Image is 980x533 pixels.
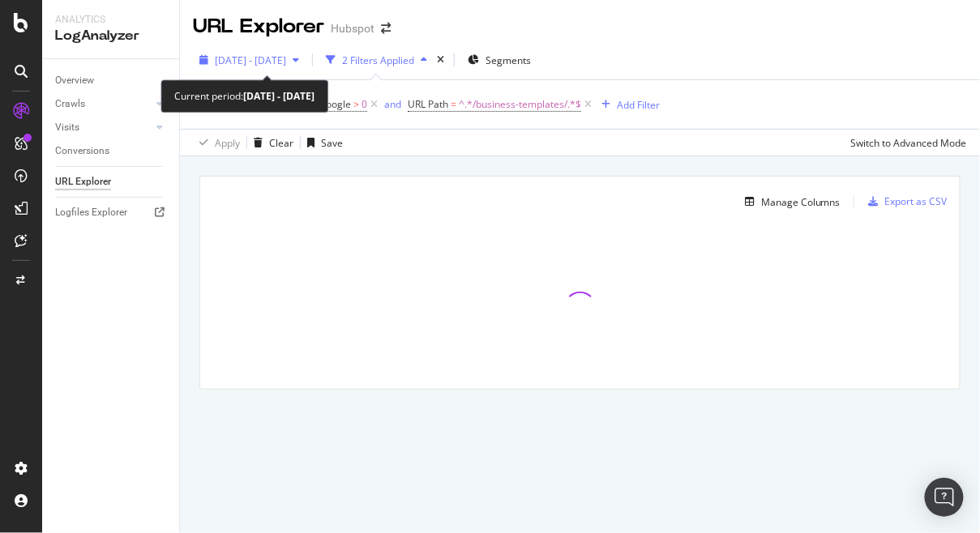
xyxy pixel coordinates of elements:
div: Hubspot [331,20,374,36]
a: Visits [55,119,152,136]
button: [DATE] - [DATE] [193,47,306,73]
div: URL Explorer [193,13,324,41]
span: 0 [362,93,367,116]
a: Conversions [55,143,168,160]
div: Switch to Advanced Mode [851,136,967,150]
div: Apply [215,136,240,150]
div: Conversions [55,143,109,160]
span: = [451,97,456,111]
div: Export as CSV [885,194,948,208]
div: arrow-right-arrow-left [381,23,391,34]
div: Logfiles Explorer [55,204,127,221]
button: and [384,96,401,112]
button: Export as CSV [862,189,948,215]
div: and [384,97,401,111]
button: Clear [247,130,293,156]
div: Save [321,136,343,150]
a: Overview [55,72,168,89]
div: Add Filter [617,98,660,112]
button: Switch to Advanced Mode [845,130,967,156]
span: URL Path [408,97,448,111]
div: URL Explorer [55,173,111,190]
div: Visits [55,119,79,136]
button: Manage Columns [738,192,841,211]
span: ^.*/business-templates/.*$ [459,93,581,116]
button: Apply [193,130,240,156]
a: URL Explorer [55,173,168,190]
div: Open Intercom Messenger [925,478,964,517]
div: Analytics [55,13,166,27]
button: 2 Filters Applied [319,47,434,73]
div: Manage Columns [761,195,841,209]
div: Clear [269,136,293,150]
span: [DATE] - [DATE] [215,53,286,67]
button: Add Filter [595,95,660,114]
div: 2 Filters Applied [342,53,414,67]
a: Crawls [55,96,152,113]
a: Logfiles Explorer [55,204,168,221]
div: times [434,52,447,68]
div: Current period: [174,87,315,105]
button: Save [301,130,343,156]
button: Segments [461,47,537,73]
span: > [353,97,359,111]
div: Crawls [55,96,85,113]
div: LogAnalyzer [55,27,166,45]
span: Segments [486,53,531,67]
div: Overview [55,72,94,89]
b: [DATE] - [DATE] [243,89,315,103]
